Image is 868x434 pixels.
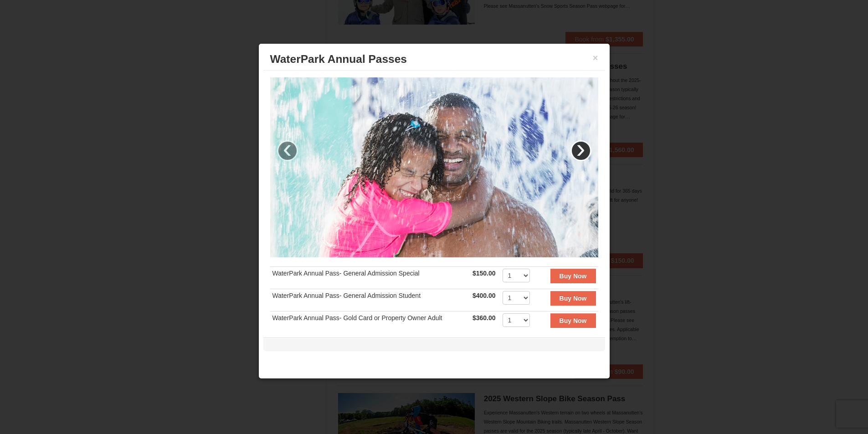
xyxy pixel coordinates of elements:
img: 6619937-37-db0f55b5.jpg [270,77,598,257]
td: WaterPark Annual Pass- General Admission Special [270,266,470,289]
strong: Buy Now [560,272,587,280]
button: Buy Now [550,313,596,328]
button: Buy Now [550,269,596,283]
strong: Buy Now [560,295,587,302]
a: › [570,140,591,161]
a: ‹ [277,140,298,161]
strong: Buy Now [560,317,587,324]
h3: WaterPark Annual Passes [270,52,598,66]
td: WaterPark Annual Pass- General Admission Student [270,289,470,311]
button: Buy Now [550,291,596,306]
strong: $150.00 [473,270,496,277]
td: WaterPark Annual Pass- Gold Card or Property Owner Adult [270,311,470,333]
strong: $400.00 [473,292,496,299]
button: × [593,53,598,62]
strong: $360.00 [473,314,496,322]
